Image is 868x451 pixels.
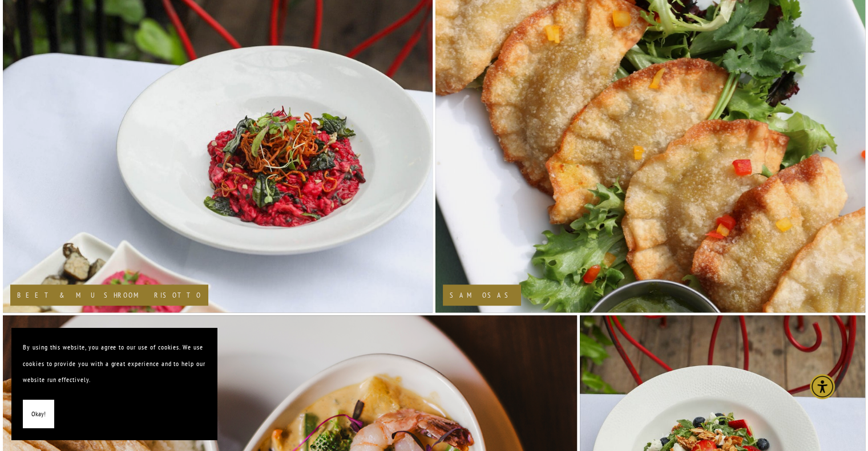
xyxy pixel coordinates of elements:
[11,328,217,440] section: Cookie banner
[810,374,835,399] div: Accessibility Menu
[23,339,205,388] p: By using this website, you agree to our use of cookies. We use cookies to provide you with a grea...
[31,406,46,422] span: Okay!
[23,400,54,429] button: Okay!
[17,291,201,299] h2: BEET & MUSHROOM RISOTTO
[450,291,514,299] h2: Samosas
